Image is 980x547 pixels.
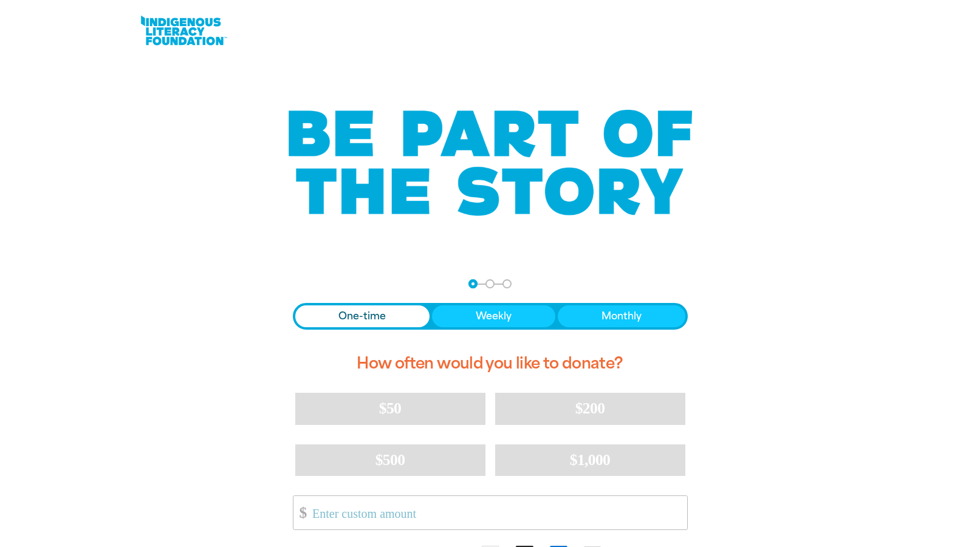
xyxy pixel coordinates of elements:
button: Navigate to step 1 of 3 to enter your donation amount [468,279,478,288]
button: $200 [495,393,685,424]
button: Monthly [558,305,685,327]
span: $500 [375,451,405,469]
button: $500 [295,444,485,476]
span: $50 [379,399,401,417]
span: $200 [575,399,605,417]
input: Enter custom amount [304,496,687,529]
img: Be part of the story [278,86,703,240]
h2: How often would you like to donate? [293,344,688,383]
button: Weekly [432,305,555,327]
button: $1,000 [495,444,685,476]
span: One-time [338,309,386,324]
span: Monthly [601,309,642,324]
button: Navigate to step 2 of 3 to enter your details [485,279,495,288]
span: Weekly [476,309,512,324]
button: Navigate to step 3 of 3 to enter your payment details [502,279,512,288]
span: $ [293,499,307,526]
div: Donation frequency [293,303,688,330]
span: $1,000 [570,451,611,469]
button: $50 [295,393,485,424]
button: One-time [295,305,430,327]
